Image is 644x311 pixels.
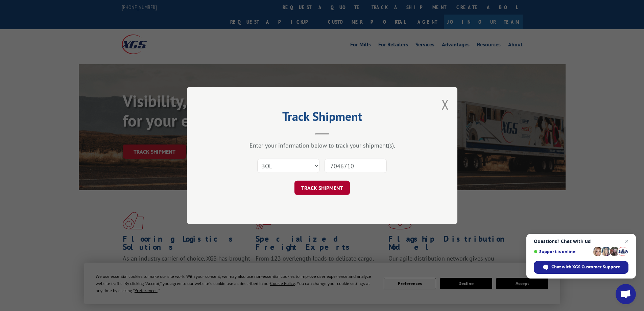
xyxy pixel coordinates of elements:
[534,261,628,274] div: Chat with XGS Customer Support
[221,141,424,149] div: Enter your information below to track your shipment(s).
[442,95,449,113] button: Close modal
[221,112,424,125] h2: Track Shipment
[616,284,636,304] div: Open chat
[534,239,628,244] span: Questions? Chat with us!
[551,264,620,270] span: Chat with XGS Customer Support
[534,249,591,254] span: Support is online
[294,181,350,195] button: TRACK SHIPMENT
[623,237,631,245] span: Close chat
[325,159,387,173] input: Number(s)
